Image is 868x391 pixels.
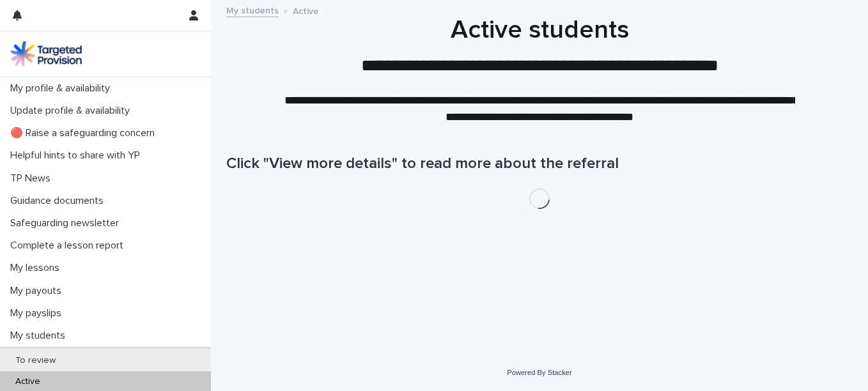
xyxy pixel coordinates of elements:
[5,195,114,207] p: Guidance documents
[5,285,72,297] p: My payouts
[226,3,279,17] a: My students
[5,355,66,366] p: To review
[5,82,120,95] p: My profile & availability
[5,376,50,387] p: Active
[293,3,319,17] p: Active
[10,41,82,66] img: M5nRWzHhSzIhMunXDL62
[5,105,140,117] p: Update profile & availability
[5,149,150,162] p: Helpful hints to share with YP
[5,307,72,319] p: My payslips
[507,369,571,376] a: Powered By Stacker
[5,240,134,252] p: Complete a lesson report
[5,127,165,139] p: 🔴 Raise a safeguarding concern
[5,330,75,342] p: My students
[5,217,129,229] p: Safeguarding newsletter
[226,155,853,173] h1: Click "View more details" to read more about the referral
[5,262,70,274] p: My lessons
[5,172,61,185] p: TP News
[226,15,853,45] h1: Active students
